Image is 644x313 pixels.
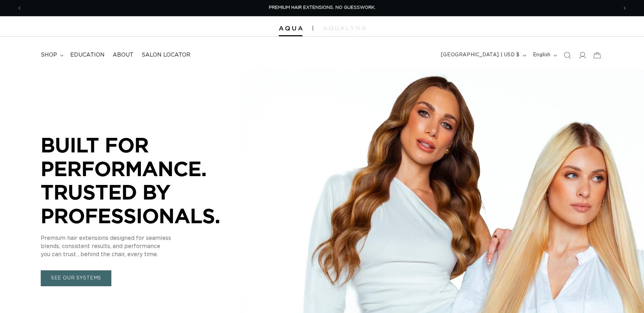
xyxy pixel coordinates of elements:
a: Education [66,47,109,63]
summary: shop [37,47,66,63]
p: BUILT FOR PERFORMANCE. TRUSTED BY PROFESSIONALS. [41,133,244,227]
span: shop [41,51,57,59]
img: aqualyna.com [323,26,366,30]
p: blends, consistent results, and performance [41,243,244,251]
span: Education [70,51,105,59]
p: you can trust , behind the chair, every time. [41,251,244,259]
span: [GEOGRAPHIC_DATA] | USD $ [441,51,520,59]
summary: Search [560,48,575,63]
a: Salon Locator [137,47,195,63]
p: Premium hair extensions designed for seamless [41,234,244,243]
a: About [109,47,137,63]
span: English [533,51,551,59]
button: English [529,49,560,62]
img: Aqua Hair Extensions [279,26,302,31]
span: Salon Locator [142,51,190,59]
span: About [113,51,133,59]
span: PREMIUM HAIR EXTENSIONS. NO GUESSWORK. [269,5,375,10]
button: Previous announcement [12,2,27,15]
a: SEE OUR SYSTEMS [41,271,111,287]
button: Next announcement [617,2,632,15]
button: [GEOGRAPHIC_DATA] | USD $ [437,49,529,62]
